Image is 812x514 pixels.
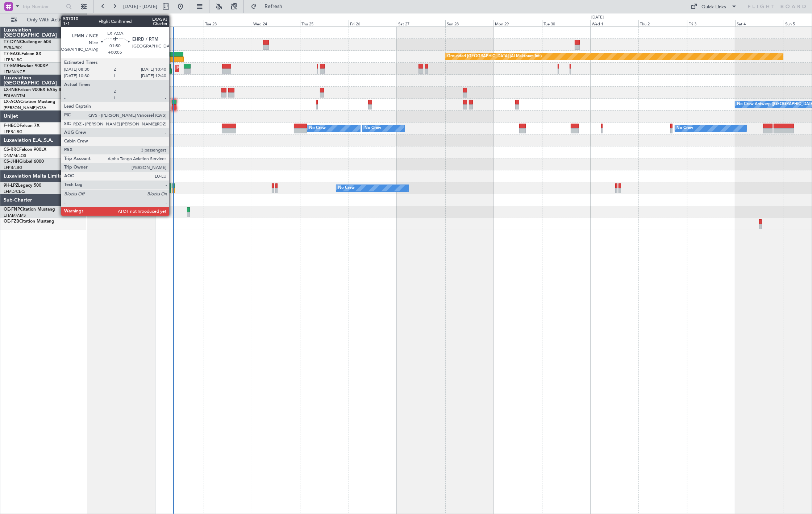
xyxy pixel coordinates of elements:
[687,1,741,12] button: Quick Links
[204,20,252,26] div: Tue 23
[22,1,64,12] input: Trip Number
[300,20,348,26] div: Thu 25
[4,159,19,164] span: CS-JHH
[4,219,19,224] span: OE-FZB
[4,207,55,212] a: OE-FNPCitation Mustang
[494,20,542,26] div: Mon 29
[677,123,694,134] div: No Crew
[365,123,381,134] div: No Crew
[123,3,157,10] span: [DATE] - [DATE]
[4,124,39,128] a: F-HECDFalcon 7X
[4,165,22,170] a: LFPB/LBG
[4,153,26,158] a: DNMM/LOS
[4,183,18,188] span: 9H-LPZ
[542,20,590,26] div: Tue 30
[4,124,20,128] span: F-HECD
[4,93,25,99] a: EDLW/DTM
[590,20,638,26] div: Wed 1
[4,88,61,92] a: LX-INBFalcon 900EX EASy II
[8,14,79,26] button: Only With Activity
[309,123,326,134] div: No Crew
[258,4,289,9] span: Refresh
[4,64,18,68] span: T7-EMI
[702,4,726,11] div: Quick Links
[4,129,22,134] a: LFPB/LBG
[4,207,20,212] span: OE-FNP
[4,40,51,44] a: T7-DYNChallenger 604
[4,219,54,224] a: OE-FZBCitation Mustang
[4,88,18,92] span: LX-INB
[638,20,687,26] div: Thu 2
[4,148,19,152] span: CS-RRC
[4,69,25,75] a: LFMN/NCE
[4,189,25,194] a: LFMD/CEQ
[447,51,542,62] div: Grounded [GEOGRAPHIC_DATA] (Al Maktoum Intl)
[4,40,20,44] span: T7-DYN
[155,20,203,26] div: Mon 22
[4,183,41,188] a: 9H-LPZLegacy 500
[4,64,48,68] a: T7-EMIHawker 900XP
[349,20,397,26] div: Fri 26
[247,1,291,12] button: Refresh
[4,148,46,152] a: CS-RRCFalcon 900LX
[687,20,735,26] div: Fri 3
[88,14,100,21] div: [DATE]
[735,20,783,26] div: Sat 4
[4,52,21,56] span: T7-EAGL
[4,100,55,104] a: LX-AOACitation Mustang
[4,45,22,51] a: EVRA/RIX
[397,20,445,26] div: Sat 27
[4,159,44,164] a: CS-JHHGlobal 6000
[19,17,76,22] span: Only With Activity
[4,100,20,104] span: LX-AOA
[4,57,22,63] a: LFPB/LBG
[252,20,300,26] div: Wed 24
[445,20,494,26] div: Sun 28
[591,14,604,21] div: [DATE]
[4,105,46,111] a: [PERSON_NAME]/QSA
[4,52,41,56] a: T7-EAGLFalcon 8X
[177,63,246,74] div: Planned Maint [GEOGRAPHIC_DATA]
[338,183,355,194] div: No Crew
[4,213,26,218] a: EHAM/AMS
[107,20,155,26] div: Sun 21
